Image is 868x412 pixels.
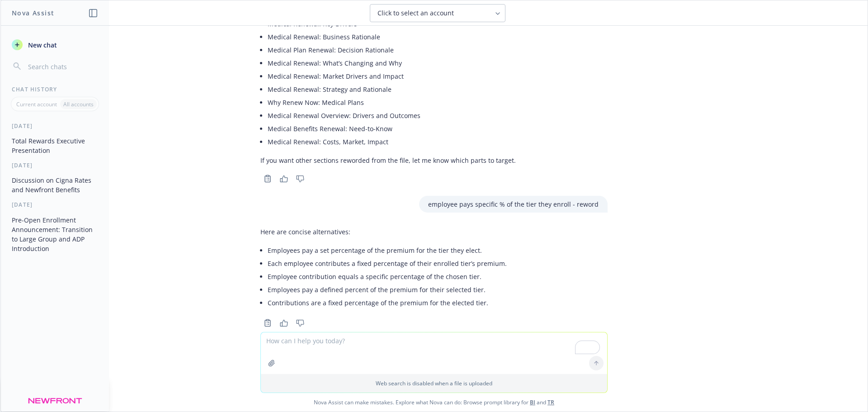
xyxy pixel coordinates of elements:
input: Search chats [26,60,98,73]
li: Contributions are a fixed percentage of the premium for the elected tier. [268,296,507,309]
span: Nova Assist can make mistakes. Explore what Nova can do: Browse prompt library for and [4,393,864,412]
button: Discussion on Cigna Rates and Newfront Benefits [8,173,102,197]
li: Medical Plan Renewal: Decision Rationale [268,43,516,57]
li: Medical Renewal: What’s Changing and Why [268,57,516,70]
textarea: To enrich screen reader interactions, please activate Accessibility in Grammarly extension settings [261,332,607,374]
h1: Nova Assist [12,8,54,18]
li: Why Renew Now: Medical Plans [268,96,516,109]
li: Employees pay a set percentage of the premium for the tier they elect. [268,244,507,257]
p: employee pays specific % of the tier they enroll - reword [428,199,599,209]
li: Medical Renewal: Costs, Market, Impact [268,135,516,148]
li: Medical Renewal: Market Drivers and Impact [268,70,516,83]
p: Here are concise alternatives: [260,227,507,237]
li: Medical Benefits Renewal: Need-to-Know [268,122,516,135]
div: [DATE] [1,201,109,208]
div: Chat History [1,85,109,93]
a: BI [530,398,535,406]
li: Employee contribution equals a specific percentage of the chosen tier. [268,270,507,283]
svg: Copy to clipboard [264,175,272,183]
button: New chat [8,37,102,53]
div: [DATE] [1,161,109,169]
button: Thumbs down [293,317,307,329]
p: All accounts [63,100,94,108]
li: Each employee contributes a fixed percentage of their enrolled tier’s premium. [268,257,507,270]
a: TR [547,398,554,406]
li: Medical Renewal: Business Rationale [268,30,516,43]
li: Medical Renewal: Strategy and Rationale [268,83,516,96]
button: Thumbs down [293,172,307,185]
button: Pre-Open Enrollment Announcement: Transition to Large Group and ADP Introduction [8,213,102,256]
li: Employees pay a defined percent of the premium for their selected tier. [268,283,507,296]
p: Current account [16,100,57,108]
svg: Copy to clipboard [264,319,272,327]
button: Total Rewards Executive Presentation [8,133,102,158]
p: Web search is disabled when a file is uploaded [266,379,602,387]
button: Click to select an account [370,4,505,22]
p: If you want other sections reworded from the file, let me know which parts to target. [260,156,516,165]
li: Medical Renewal Overview: Drivers and Outcomes [268,109,516,122]
div: [DATE] [1,122,109,130]
span: Click to select an account [377,9,454,18]
span: New chat [26,40,57,50]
